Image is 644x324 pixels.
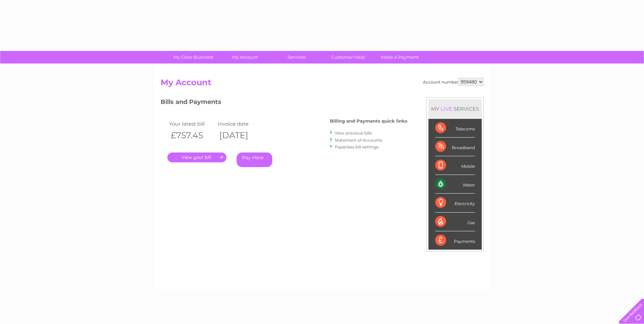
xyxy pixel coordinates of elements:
[335,144,379,149] a: Paperless bill settings
[435,119,475,138] div: Telecoms
[423,78,484,86] div: Account number
[320,51,376,64] a: Customer Help
[330,119,407,124] h4: Billing and Payments quick links
[161,78,484,91] h2: My Account
[439,106,454,112] div: LIVE
[165,51,221,64] a: My Clear Business
[435,194,475,212] div: Electricity
[216,119,265,128] td: Invoice date
[435,231,475,250] div: Payments
[167,119,216,128] td: Your latest bill
[237,152,272,167] a: Pay Here
[372,51,428,64] a: Make A Payment
[167,128,216,142] th: £757.45
[435,213,475,231] div: Gas
[428,99,482,119] div: MY SERVICES
[216,128,265,142] th: [DATE]
[167,152,226,162] a: .
[435,138,475,156] div: Broadband
[335,138,382,143] a: Statement of Accounts
[435,156,475,175] div: Mobile
[217,51,273,64] a: My Account
[435,175,475,194] div: Water
[269,51,325,64] a: Services
[335,130,372,136] a: View previous bills
[161,97,407,109] h3: Bills and Payments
